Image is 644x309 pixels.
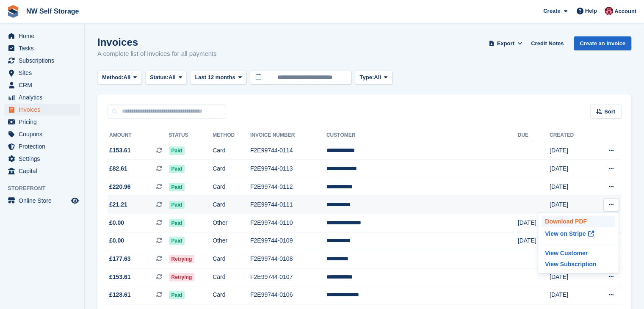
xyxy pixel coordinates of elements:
span: Paid [169,219,185,227]
a: menu [4,67,80,79]
td: Other [213,214,250,232]
span: £153.61 [109,273,131,281]
a: Download PDF [542,216,615,227]
span: Subscriptions [19,55,69,66]
span: Paid [169,291,185,299]
a: menu [4,141,80,152]
th: Status [169,129,213,142]
span: Type: [359,73,374,82]
td: [DATE] [550,268,591,286]
span: £177.63 [109,254,131,263]
span: All [124,73,131,82]
a: menu [4,128,80,140]
a: menu [4,91,80,103]
span: Status: [150,73,169,82]
span: All [169,73,176,82]
span: £153.61 [109,146,131,155]
span: Paid [169,146,185,155]
a: menu [4,153,80,165]
span: Home [19,30,69,42]
span: Storefront [8,184,84,193]
span: Paid [169,165,185,173]
td: [DATE] [550,160,591,178]
th: Customer [326,129,518,142]
span: Analytics [19,91,69,103]
button: Method: All [97,71,142,85]
td: Card [213,160,250,178]
td: [DATE] [550,196,591,214]
span: Paid [169,183,185,191]
span: Protection [19,141,69,152]
span: £82.61 [109,164,127,173]
a: Create an Invoice [574,36,631,50]
span: Pricing [19,116,69,128]
a: menu [4,55,80,66]
a: menu [4,30,80,42]
td: F2E99744-0112 [250,178,326,196]
td: Card [213,142,250,160]
span: Settings [19,153,69,165]
span: Help [585,7,597,15]
span: £128.61 [109,290,131,299]
a: menu [4,104,80,116]
td: F2E99744-0113 [250,160,326,178]
span: £21.21 [109,200,127,209]
td: F2E99744-0109 [250,232,326,250]
button: Last 12 months [190,71,246,85]
a: View on Stripe [542,227,615,240]
span: Create [543,7,560,15]
span: All [374,73,381,82]
span: Retrying [169,255,195,263]
span: £220.96 [109,182,131,191]
span: Sort [604,108,615,116]
span: Method: [102,73,124,82]
td: Card [213,178,250,196]
a: menu [4,42,80,54]
a: menu [4,165,80,177]
a: Credit Notes [528,36,567,50]
span: Coupons [19,128,69,140]
span: Retrying [169,273,195,281]
td: Card [213,250,250,268]
span: Paid [169,201,185,209]
span: Paid [169,237,185,245]
td: F2E99744-0111 [250,196,326,214]
a: menu [4,195,80,207]
button: Status: All [145,71,187,85]
h1: Invoices [97,36,217,48]
th: Amount [108,129,169,142]
td: F2E99744-0106 [250,286,326,304]
span: £0.00 [109,218,124,227]
td: [DATE] [550,142,591,160]
a: NW Self Storage [23,4,82,18]
td: Card [213,286,250,304]
img: stora-icon-8386f47178a22dfd0bd8f6a31ec36ba5ce8667c1dd55bd0f319d3a0aa187defe.svg [7,5,19,18]
span: Export [497,39,514,48]
th: Invoice Number [250,129,326,142]
td: [DATE] [518,214,550,232]
button: Type: All [355,71,392,85]
span: £0.00 [109,236,124,245]
span: Capital [19,165,69,177]
th: Method [213,129,250,142]
th: Due [518,129,550,142]
a: View Subscription [542,259,615,270]
img: Josh Vines [605,7,613,15]
td: F2E99744-0114 [250,142,326,160]
td: F2E99744-0108 [250,250,326,268]
span: CRM [19,79,69,91]
button: Export [487,36,524,50]
a: View Customer [542,248,615,259]
td: F2E99744-0110 [250,214,326,232]
span: Tasks [19,42,69,54]
span: Online Store [19,195,69,207]
td: Card [213,196,250,214]
a: Preview store [70,196,80,206]
td: Other [213,232,250,250]
span: Invoices [19,104,69,116]
span: Last 12 months [195,73,235,82]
